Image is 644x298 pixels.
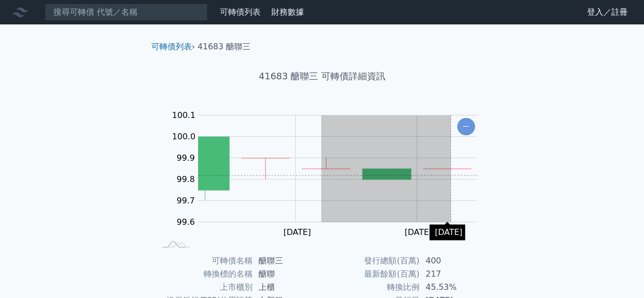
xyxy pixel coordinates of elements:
[322,281,419,294] td: 轉換比例
[322,254,419,267] td: 發行總額(百萬)
[143,69,501,83] h1: 41683 醣聯三 可轉債詳細資訊
[172,110,195,120] tspan: 100.1
[155,267,253,281] td: 轉換標的名稱
[181,137,471,201] g: Series
[253,281,322,294] td: 上櫃
[177,196,195,205] tspan: 99.7
[404,227,432,237] tspan: [DATE]
[419,281,489,294] td: 45.53%
[579,4,636,20] a: 登入／註冊
[151,41,195,53] li: ›
[253,267,322,281] td: 醣聯
[177,217,195,227] tspan: 99.6
[166,110,492,237] g: Chart
[220,7,261,17] a: 可轉債列表
[45,4,208,21] input: 搜尋可轉債 代號／名稱
[322,267,419,281] td: 最新餘額(百萬)
[177,153,195,163] tspan: 99.9
[172,132,195,141] tspan: 100.0
[177,174,195,184] tspan: 99.8
[155,281,253,294] td: 上市櫃別
[155,254,253,267] td: 可轉債名稱
[419,254,489,267] td: 400
[593,249,644,298] iframe: Chat Widget
[253,254,322,267] td: 醣聯三
[283,227,311,237] tspan: [DATE]
[151,42,192,51] a: 可轉債列表
[271,7,304,17] a: 財務數據
[593,249,644,298] div: 聊天小工具
[198,41,250,53] li: 41683 醣聯三
[419,267,489,281] td: 217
